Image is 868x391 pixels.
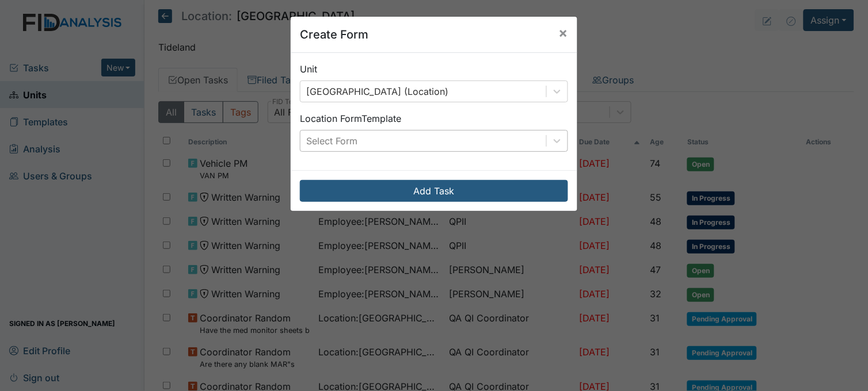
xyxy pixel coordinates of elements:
label: Location Form Template [300,112,401,125]
div: Select Form [306,134,357,148]
label: Unit [300,62,317,76]
h5: Create Form [300,26,368,43]
span: × [559,24,568,41]
button: Add Task [300,180,568,202]
div: [GEOGRAPHIC_DATA] (Location) [306,85,448,98]
button: Close [550,17,577,49]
